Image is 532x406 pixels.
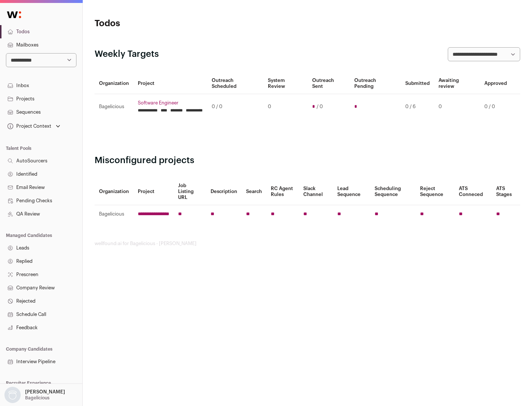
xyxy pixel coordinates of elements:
th: Organization [95,178,133,205]
th: Awaiting review [434,73,480,94]
th: System Review [263,73,307,94]
button: Open dropdown [3,387,66,403]
th: Outreach Scheduled [207,73,263,94]
h1: Todos [95,18,236,30]
span: / 0 [317,104,323,110]
th: Organization [95,73,133,94]
th: Scheduling Sequence [370,178,416,205]
th: Search [242,178,266,205]
th: ATS Conneced [454,178,491,205]
th: Submitted [401,73,434,94]
h2: Weekly Targets [95,48,159,60]
a: Software Engineer [138,100,203,106]
th: Slack Channel [299,178,333,205]
th: Outreach Sent [308,73,350,94]
th: ATS Stages [492,178,520,205]
th: Project [133,73,207,94]
th: Job Listing URL [174,178,206,205]
img: nopic.png [4,387,21,403]
th: Reject Sequence [416,178,455,205]
footer: wellfound:ai for Bagelicious - [PERSON_NAME] [95,241,520,247]
p: Bagelicious [25,395,50,401]
div: Project Context [6,123,51,129]
th: Lead Sequence [333,178,370,205]
td: Bagelicious [95,205,133,223]
th: Approved [480,73,511,94]
th: RC Agent Rules [266,178,299,205]
td: 0 [434,94,480,120]
td: 0 / 6 [401,94,434,120]
button: Open dropdown [6,121,62,131]
td: 0 / 0 [207,94,263,120]
h2: Misconfigured projects [95,155,520,166]
th: Outreach Pending [350,73,400,94]
p: [PERSON_NAME] [25,389,65,395]
img: Wellfound [3,7,25,22]
th: Description [206,178,242,205]
td: Bagelicious [95,94,133,120]
td: 0 [263,94,307,120]
th: Project [133,178,174,205]
td: 0 / 0 [480,94,511,120]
